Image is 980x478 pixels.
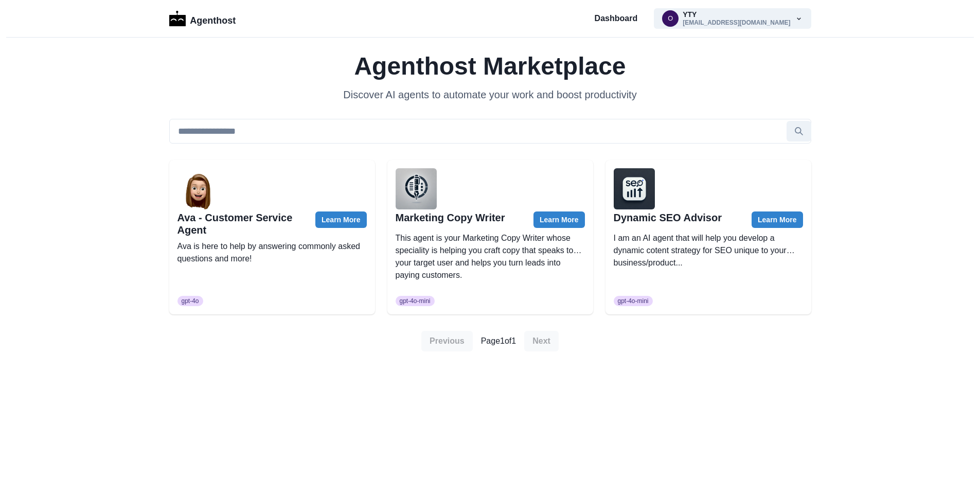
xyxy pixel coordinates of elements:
[177,212,293,236] a: Ava - Customer Service Agent
[169,10,236,28] a: LogoAgenthost
[614,168,655,209] img: Dynamic SEO Advisor
[190,10,236,28] p: Agenthost
[752,211,803,228] a: Learn More
[396,168,437,209] img: Marketing Copy Writer
[177,168,219,209] img: Ava - Customer Service Agent
[315,211,366,228] a: Learn More
[169,11,186,26] img: Logo
[169,87,811,102] p: Discover AI agents to automate your work and boost productivity
[524,331,559,351] button: Next
[177,240,367,292] p: Ava is here to help by answering commonly asked questions and more!
[169,54,811,79] h1: Agenthost Marketplace
[614,212,722,223] a: Dynamic SEO Advisor
[618,297,649,305] span: gpt-4o-mini
[533,211,584,228] a: Learn More
[654,8,811,29] button: oc@yty.ytYTY[EMAIL_ADDRESS][DOMAIN_NAME]
[396,212,505,223] a: Marketing Copy Writer
[614,232,803,292] p: I am an AI agent that will help you develop a dynamic cotent strategy for SEO unique to your busi...
[400,297,431,305] span: gpt-4o-mini
[396,232,585,292] p: This agent is your Marketing Copy Writer whose speciality is helping you craft copy that speaks t...
[421,331,473,351] button: Previous
[481,335,516,347] p: Page 1 of 1
[182,297,199,305] span: gpt-4o
[595,12,638,25] a: Dashboard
